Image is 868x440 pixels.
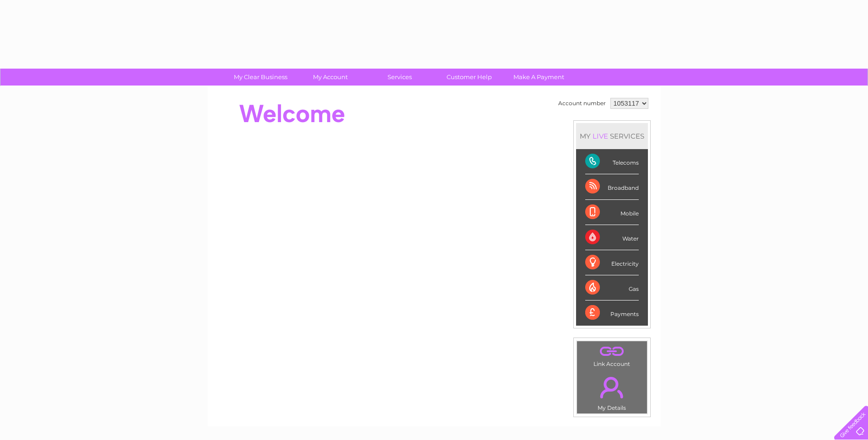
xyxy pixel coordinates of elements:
td: Account number [556,96,608,111]
a: Make A Payment [501,69,577,86]
a: My Clear Business [223,69,298,86]
td: My Details [577,369,647,414]
td: Link Account [577,341,647,370]
div: Payments [585,300,639,325]
div: MY SERVICES [576,123,648,149]
div: Water [585,225,639,250]
a: Services [362,69,437,86]
div: Electricity [585,250,639,275]
div: Telecoms [585,149,639,174]
a: My Account [292,69,368,86]
div: Broadband [585,174,639,199]
a: Customer Help [431,69,507,86]
div: Gas [585,275,639,300]
div: Mobile [585,200,639,225]
a: . [579,343,645,360]
a: . [579,371,645,403]
div: LIVE [591,132,610,140]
